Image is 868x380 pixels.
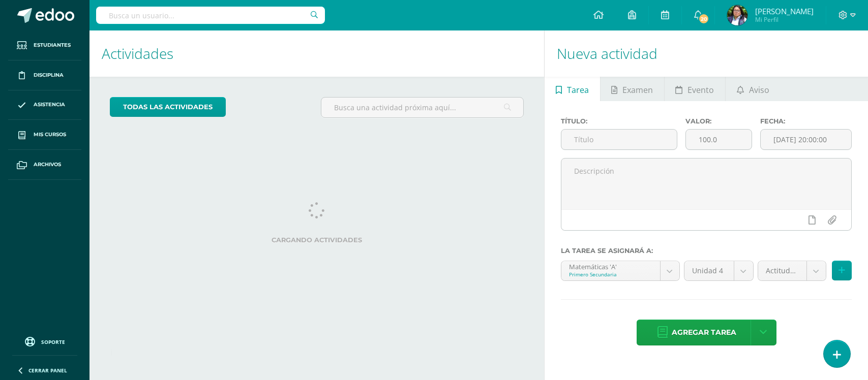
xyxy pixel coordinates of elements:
input: Puntos máximos [686,130,752,149]
input: Título [561,130,677,149]
a: Disciplina [8,60,81,90]
span: Disciplina [34,71,64,79]
h1: Nueva actividad [557,30,856,77]
img: 7ab285121826231a63682abc32cdc9f2.png [727,5,747,25]
span: Estudiantes [34,41,71,49]
input: Busca una actividad próxima aquí... [321,98,523,117]
a: Unidad 4 [684,261,753,280]
span: Examen [622,78,653,102]
a: Soporte [12,334,77,348]
a: Evento [665,77,725,101]
span: Cerrar panel [28,367,67,374]
a: Archivos [8,150,81,180]
span: 20 [698,13,709,24]
label: Valor: [685,117,752,125]
span: Aviso [749,78,769,102]
span: Mis cursos [34,131,66,139]
label: Cargando actividades [110,236,524,244]
a: Tarea [545,77,600,101]
span: Tarea [567,78,589,102]
a: Examen [601,77,664,101]
span: Agregar tarea [672,320,736,345]
span: Mi Perfil [755,15,814,24]
span: Archivos [34,161,61,169]
span: Actitudes (5.0%) [766,261,799,280]
label: La tarea se asignará a: [561,247,852,255]
label: Título: [561,117,677,125]
a: Estudiantes [8,30,81,60]
span: Soporte [41,338,65,345]
label: Fecha: [760,117,852,125]
a: Actitudes (5.0%) [758,261,826,280]
h1: Actividades [102,30,532,77]
span: Asistencia [34,101,65,109]
input: Fecha de entrega [761,130,851,149]
span: [PERSON_NAME] [755,6,814,16]
span: Evento [687,78,714,102]
div: Primero Secundaria [569,271,652,278]
a: Aviso [726,77,780,101]
a: Asistencia [8,90,81,120]
a: todas las Actividades [110,97,226,117]
a: Mis cursos [8,120,81,150]
span: Unidad 4 [692,261,726,280]
input: Busca un usuario... [96,7,325,24]
div: Matemáticas 'A' [569,261,652,271]
a: Matemáticas 'A'Primero Secundaria [561,261,679,280]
